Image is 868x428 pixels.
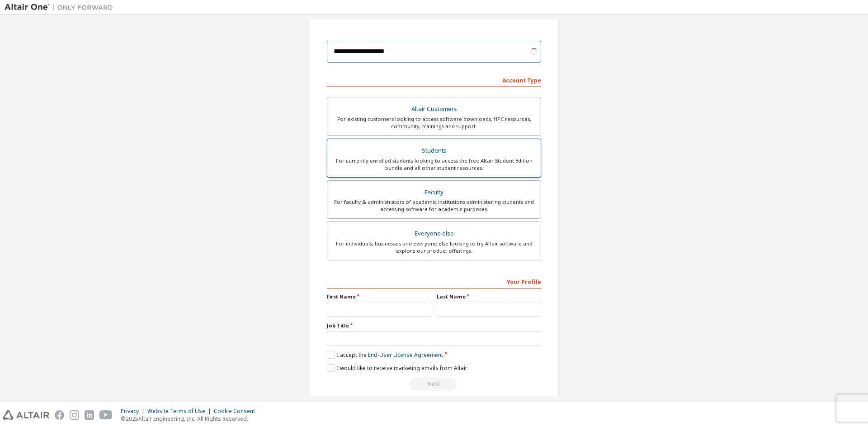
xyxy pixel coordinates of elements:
img: altair_logo.svg [3,410,49,420]
img: instagram.svg [70,410,79,420]
div: Cookie Consent [214,408,260,415]
a: End-User License Agreement [368,351,443,359]
div: For individuals, businesses and everyone else looking to try Altair software and explore our prod... [333,240,535,255]
div: Faculty [333,186,535,199]
div: For existing customers looking to access software downloads, HPC resources, community, trainings ... [333,115,535,130]
label: Job Title [327,322,541,329]
img: linkedin.svg [85,410,94,420]
div: Students [333,144,535,157]
label: Last Name [437,293,541,300]
div: Altair Customers [333,103,535,115]
div: For faculty & administrators of academic institutions administering students and accessing softwa... [333,198,535,213]
div: Privacy [121,408,147,415]
label: I accept the [327,351,443,359]
div: For currently enrolled students looking to access the free Altair Student Edition bundle and all ... [333,157,535,172]
div: Everyone else [333,227,535,240]
p: © 2025 Altair Engineering, Inc. All Rights Reserved. [121,415,260,423]
img: youtube.svg [99,410,113,420]
div: Account Type [327,72,541,87]
div: Your Profile [327,274,541,289]
label: First Name [327,293,431,300]
div: Website Terms of Use [147,408,214,415]
label: I would like to receive marketing emails from Altair [327,364,467,372]
img: Altair One [5,3,118,12]
div: Please wait while checking email ... [327,377,541,391]
img: facebook.svg [55,410,64,420]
